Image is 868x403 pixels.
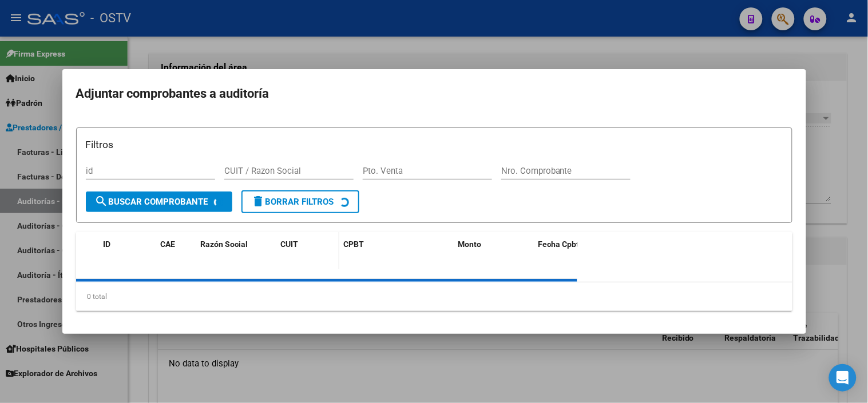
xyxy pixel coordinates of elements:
button: Buscar Comprobante [86,191,232,212]
datatable-header-cell: CPBT [339,232,454,270]
h3: Filtros [86,137,783,152]
span: Monto [458,240,482,249]
div: Open Intercom Messenger [829,364,857,392]
span: Buscar Comprobante [95,197,208,207]
div: 0 total [76,282,792,311]
span: ID [104,240,111,249]
span: CPBT [344,240,364,249]
span: CUIT [281,240,299,249]
mat-icon: delete [252,194,265,208]
datatable-header-cell: ID [99,232,156,270]
span: Borrar Filtros [252,197,334,207]
datatable-header-cell: CAE [156,232,196,270]
datatable-header-cell: Fecha Cpbt [534,232,585,270]
h2: Adjuntar comprobantes a auditoría [76,83,792,105]
span: CAE [161,240,176,249]
datatable-header-cell: CUIT [276,232,339,270]
span: Razón Social [201,240,248,249]
mat-icon: search [95,194,109,208]
datatable-header-cell: Monto [454,232,534,270]
span: Fecha Cpbt [538,240,580,249]
button: Borrar Filtros [241,190,359,213]
datatable-header-cell: Razón Social [196,232,276,270]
